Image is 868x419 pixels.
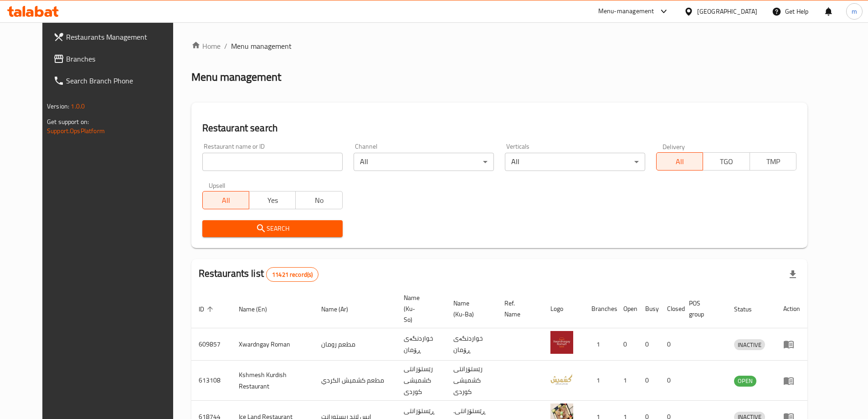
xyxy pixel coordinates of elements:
[783,339,800,350] div: Menu
[249,191,296,209] button: Yes
[191,70,281,84] h2: Menu management
[396,328,446,361] td: خواردنگەی ڕۆمان
[404,292,435,325] span: Name (Ku-So)
[550,331,573,354] img: Xwardngay Roman
[206,194,246,207] span: All
[584,361,616,401] td: 1
[210,223,335,234] span: Search
[47,116,89,128] span: Get support on:
[689,298,716,320] span: POS group
[750,152,796,171] button: TMP
[191,361,231,401] td: 613108
[754,155,793,168] span: TMP
[231,328,314,361] td: Xwardngay Roman
[191,41,221,52] a: Home
[354,153,494,171] div: All
[46,70,187,92] a: Search Branch Phone
[266,267,318,282] div: Total records count
[46,48,187,70] a: Branches
[453,298,486,320] span: Name (Ku-Ba)
[209,182,226,188] label: Upsell
[191,41,807,52] nav: breadcrumb
[191,328,231,361] td: 609857
[224,41,227,52] li: /
[734,340,765,350] span: INACTIVE
[734,304,764,315] span: Status
[660,361,682,401] td: 0
[505,153,645,171] div: All
[504,298,532,320] span: Ref. Name
[314,328,396,361] td: مطعم رومان
[47,125,105,137] a: Support.OpsPlatform
[638,290,660,328] th: Busy
[734,376,756,386] span: OPEN
[253,194,292,207] span: Yes
[446,361,497,401] td: رێستۆرانتی کشمیشى كوردى
[202,121,796,135] h2: Restaurant search
[663,143,685,150] label: Delivery
[199,267,319,282] h2: Restaurants list
[734,376,756,387] div: OPEN
[616,328,638,361] td: 0
[267,270,318,279] span: 11421 record(s)
[584,328,616,361] td: 1
[71,100,85,112] span: 1.0.0
[776,290,807,328] th: Action
[598,6,654,17] div: Menu-management
[783,375,800,386] div: Menu
[314,361,396,401] td: مطعم كشميش الكردي
[782,264,804,285] div: Export file
[46,26,187,48] a: Restaurants Management
[202,153,343,171] input: Search for restaurant name or ID..
[616,290,638,328] th: Open
[550,367,573,390] img: Kshmesh Kurdish Restaurant
[321,304,360,315] span: Name (Ar)
[703,152,750,171] button: TGO
[543,290,584,328] th: Logo
[66,31,180,42] span: Restaurants Management
[638,361,660,401] td: 0
[616,361,638,401] td: 1
[199,304,216,315] span: ID
[656,152,703,171] button: All
[231,41,292,52] span: Menu management
[66,53,180,64] span: Branches
[66,75,180,86] span: Search Branch Phone
[202,191,249,209] button: All
[584,290,616,328] th: Branches
[446,328,497,361] td: خواردنگەی ڕۆمان
[707,155,746,168] span: TGO
[396,361,446,401] td: رێستۆرانتی کشمیشى كوردى
[239,304,279,315] span: Name (En)
[202,220,343,237] button: Search
[299,194,339,207] span: No
[660,155,699,168] span: All
[638,328,660,361] td: 0
[660,328,682,361] td: 0
[295,191,342,209] button: No
[852,6,857,16] span: m
[660,290,682,328] th: Closed
[697,6,757,16] div: [GEOGRAPHIC_DATA]
[734,339,765,350] div: INACTIVE
[47,100,69,112] span: Version:
[231,361,314,401] td: Kshmesh Kurdish Restaurant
